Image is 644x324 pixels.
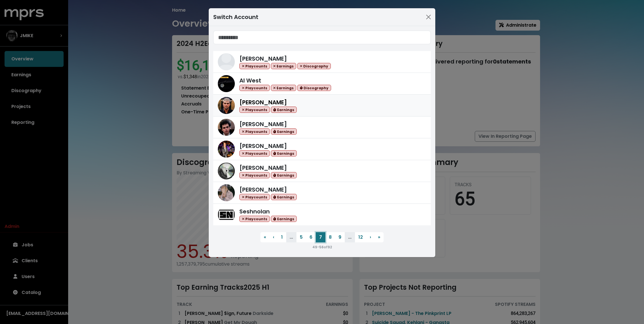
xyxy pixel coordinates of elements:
[213,138,431,160] a: Andrew Dawson[PERSON_NAME] Playcounts Earnings
[271,216,297,222] span: Earnings
[296,232,306,242] button: 5
[239,85,270,91] span: Playcounts
[218,75,235,92] img: Al West
[239,63,270,69] span: Playcounts
[239,150,270,157] span: Playcounts
[213,31,431,44] input: Search accounts
[306,232,316,242] button: 6
[297,85,331,91] span: Discography
[213,51,431,73] a: Nick Ruth[PERSON_NAME] Playcounts Earnings Discography
[297,63,331,69] span: Discography
[271,107,297,113] span: Earnings
[355,232,366,242] button: 12
[213,117,431,138] a: James Ford[PERSON_NAME] Playcounts Earnings
[271,194,297,200] span: Earnings
[239,98,287,106] span: [PERSON_NAME]
[213,95,431,117] a: Fred Gibson[PERSON_NAME] Playcounts Earnings
[264,234,266,240] span: «
[378,234,380,240] span: »
[239,107,270,113] span: Playcounts
[424,12,433,22] button: Close
[239,77,261,84] span: Al West
[213,204,431,225] a: SeshnolanSeshnolan Playcounts Earnings
[218,184,235,201] img: Richie Souf
[239,194,270,200] span: Playcounts
[218,141,235,158] img: Andrew Dawson
[271,172,297,179] span: Earnings
[335,232,345,242] button: 9
[218,53,235,70] img: Nick Ruth
[273,234,274,240] span: ‹
[239,172,270,179] span: Playcounts
[218,119,235,136] img: James Ford
[239,207,270,215] span: Seshnolan
[370,234,371,240] span: ›
[239,55,287,63] span: [PERSON_NAME]
[239,128,270,135] span: Playcounts
[239,142,287,150] span: [PERSON_NAME]
[271,63,296,69] span: Earnings
[218,206,235,223] img: Seshnolan
[278,232,286,242] button: 1
[239,120,287,128] span: [PERSON_NAME]
[239,216,270,222] span: Playcounts
[239,186,287,194] span: [PERSON_NAME]
[316,232,325,242] button: 7
[213,160,431,182] a: Ike Beatz[PERSON_NAME] Playcounts Earnings
[271,128,297,135] span: Earnings
[312,245,332,249] small: 49 - 56 of 92
[213,73,431,95] a: Al WestAl West Playcounts Earnings Discography
[213,13,258,21] div: Switch Account
[213,182,431,204] a: Richie Souf[PERSON_NAME] Playcounts Earnings
[325,232,335,242] button: 8
[239,164,287,172] span: [PERSON_NAME]
[271,150,297,157] span: Earnings
[218,97,235,114] img: Fred Gibson
[218,162,235,179] img: Ike Beatz
[271,85,296,91] span: Earnings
